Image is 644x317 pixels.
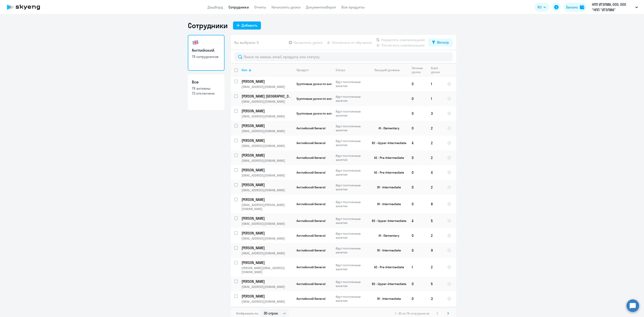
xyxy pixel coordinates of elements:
[241,197,292,202] p: [PERSON_NAME]
[580,5,584,9] img: balance
[297,68,332,72] div: Продукт
[408,291,427,306] td: 0
[241,203,293,211] p: [EMAIL_ADDRESS][PERSON_NAME][DOMAIN_NAME]
[427,195,444,213] td: 8
[336,80,366,88] p: Идут постоянные занятия
[297,170,325,174] span: Английский General
[427,136,444,150] td: 2
[241,197,293,202] a: [PERSON_NAME]
[241,23,257,28] div: Добавить
[241,231,292,236] p: [PERSON_NAME]
[366,291,408,306] td: B1 - Intermediate
[366,165,408,180] td: A2 - Pre-Intermediate
[192,47,220,53] h3: Английский
[534,3,549,12] button: RU
[241,216,292,221] p: [PERSON_NAME]
[427,277,444,291] td: 5
[297,248,325,252] span: Английский General
[427,258,444,277] td: 2
[412,66,424,74] div: Личные уроки
[297,185,325,189] span: Английский General
[192,86,220,91] p: 79 активны
[336,109,366,117] p: Идут постоянные занятия
[366,258,408,277] td: A2 - Pre-Intermediate
[431,66,441,74] div: Корп. уроки
[297,234,325,238] span: Английский General
[241,138,292,143] p: [PERSON_NAME]
[241,100,293,104] p: [EMAIL_ADDRESS][DOMAIN_NAME]
[241,79,292,84] p: [PERSON_NAME]
[428,38,453,47] button: Фильтр
[431,66,443,74] div: Корп. уроки
[297,297,325,301] span: Английский General
[241,260,292,265] p: [PERSON_NAME]
[297,141,325,145] span: Английский General
[241,68,247,72] div: Имя
[241,279,292,284] p: [PERSON_NAME]
[241,123,293,128] a: [PERSON_NAME]
[241,68,293,72] div: Имя
[336,295,366,303] p: Идут постоянные занятия
[336,168,366,177] p: Идут постоянные занятия
[192,91,220,96] p: 73 отключено
[336,154,366,162] p: Идут постоянные занятия
[566,4,578,10] div: Баланс
[427,106,444,121] td: 3
[208,5,223,9] a: Дашборд
[408,277,427,291] td: 0
[408,213,427,228] td: 4
[241,153,293,158] a: [PERSON_NAME]
[427,121,444,136] td: 2
[395,311,429,315] span: 1 - 30 из 79 сотрудников
[241,266,293,274] p: [PERSON_NAME][EMAIL_ADDRESS][DOMAIN_NAME]
[336,246,366,254] p: Идут постоянные занятия
[408,195,427,213] td: 0
[241,216,293,221] a: [PERSON_NAME]
[336,95,366,103] p: Идут постоянные занятия
[241,153,292,158] p: [PERSON_NAME]
[427,165,444,180] td: 4
[241,245,293,250] a: [PERSON_NAME]
[427,77,444,91] td: 1
[366,243,408,258] td: B1 - Intermediate
[427,180,444,195] td: 2
[538,4,542,10] span: RU
[241,114,293,118] p: [EMAIL_ADDRESS][DOMAIN_NAME]
[188,21,228,30] h1: Сотрудники
[241,94,293,99] a: [PERSON_NAME] [GEOGRAPHIC_DATA]
[427,228,444,243] td: 2
[241,109,293,113] a: [PERSON_NAME]
[297,97,377,101] span: Групповые уроки по английскому языку для взрослых
[408,258,427,277] td: 1
[408,77,427,91] td: 0
[241,188,293,192] p: [EMAIL_ADDRESS][DOMAIN_NAME]
[234,40,259,45] span: Вы выбрали: 0
[366,136,408,150] td: B2 - Upper-Intermediate
[241,285,293,289] p: [EMAIL_ADDRESS][DOMAIN_NAME]
[427,291,444,306] td: 3
[241,173,293,177] p: [EMAIL_ADDRESS][DOMAIN_NAME]
[297,202,325,206] span: Английский General
[366,195,408,213] td: B1 - Intermediate
[229,5,249,9] a: Сотрудники
[192,39,199,46] img: english
[336,232,366,240] p: Идут постоянные занятия
[188,35,225,71] a: Английский79 сотрудников
[408,243,427,258] td: 0
[241,300,293,304] p: [EMAIL_ADDRESS][DOMAIN_NAME]
[241,168,293,172] a: [PERSON_NAME]
[336,183,366,191] p: Идут постоянные занятия
[427,213,444,228] td: 5
[297,282,325,286] span: Английский General
[408,150,427,165] td: 0
[590,2,640,13] button: НПП ИТЭЛМА, ООО, ООО "НПП "ИТЭЛМА"
[234,52,453,61] input: Поиск по имени, email, продукту или статусу
[412,66,427,74] div: Личные уроки
[336,68,366,72] div: Статус
[366,277,408,291] td: B2 - Upper-Intermediate
[297,68,309,72] div: Продукт
[241,138,293,143] a: [PERSON_NAME]
[241,159,293,163] p: [EMAIL_ADDRESS][DOMAIN_NAME]
[241,168,292,172] p: [PERSON_NAME]
[336,139,366,147] p: Идут постоянные занятия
